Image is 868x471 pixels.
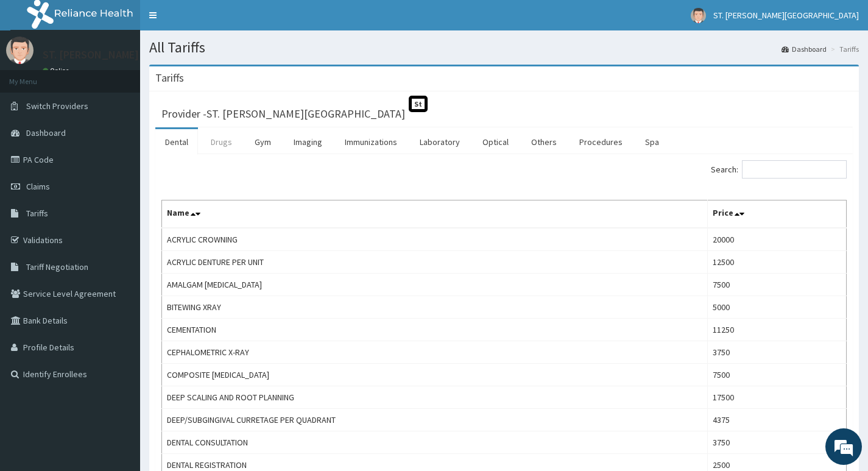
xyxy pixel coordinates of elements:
[162,251,708,274] td: ACRYLIC DENTURE PER UNIT
[708,228,847,251] td: 20000
[201,129,242,155] a: Drugs
[26,181,50,192] span: Claims
[162,274,708,296] td: AMALGAM [MEDICAL_DATA]
[26,208,48,219] span: Tariffs
[162,409,708,431] td: DEEP/SUBGINGIVAL CURRETAGE PER QUADRANT
[708,431,847,454] td: 3750
[708,341,847,364] td: 3750
[708,386,847,409] td: 17500
[162,341,708,364] td: CEPHALOMETRIC X-RAY
[149,40,859,55] h1: All Tariffs
[708,274,847,296] td: 7500
[335,129,407,155] a: Immunizations
[708,251,847,274] td: 12500
[162,319,708,341] td: CEMENTATION
[26,127,66,138] span: Dashboard
[162,228,708,251] td: ACRYLIC CROWNING
[409,96,428,112] span: St
[708,319,847,341] td: 11250
[521,129,566,155] a: Others
[713,10,859,21] span: ST. [PERSON_NAME][GEOGRAPHIC_DATA]
[742,160,847,179] input: Search:
[570,129,632,155] a: Procedures
[43,49,239,60] p: ST. [PERSON_NAME][GEOGRAPHIC_DATA]
[708,409,847,431] td: 4375
[284,129,332,155] a: Imaging
[708,200,847,228] th: Price
[162,296,708,319] td: BITEWING XRAY
[828,44,859,54] li: Tariffs
[26,101,88,112] span: Switch Providers
[162,431,708,454] td: DENTAL CONSULTATION
[708,364,847,386] td: 7500
[162,386,708,409] td: DEEP SCALING AND ROOT PLANNING
[245,129,281,155] a: Gym
[711,160,847,179] label: Search:
[410,129,470,155] a: Laboratory
[635,129,669,155] a: Spa
[782,44,827,54] a: Dashboard
[155,129,198,155] a: Dental
[43,66,72,75] a: Online
[691,8,706,23] img: User Image
[708,296,847,319] td: 5000
[155,73,184,83] h3: Tariffs
[26,261,88,272] span: Tariff Negotiation
[161,108,405,119] h3: Provider - ST. [PERSON_NAME][GEOGRAPHIC_DATA]
[162,364,708,386] td: COMPOSITE [MEDICAL_DATA]
[162,200,708,228] th: Name
[6,37,34,64] img: User Image
[473,129,518,155] a: Optical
